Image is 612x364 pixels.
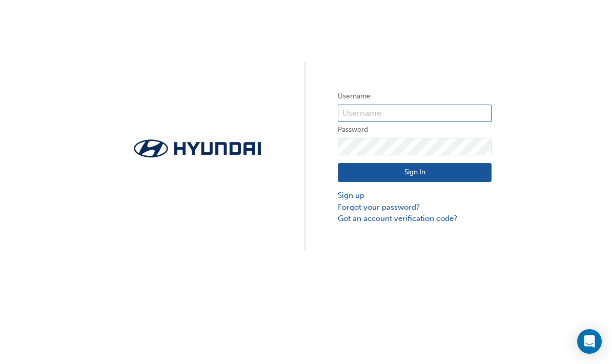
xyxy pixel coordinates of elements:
img: Trak [120,136,274,160]
button: Sign In [338,163,492,183]
a: Sign up [338,190,492,201]
label: Password [338,124,492,136]
input: Username [338,105,492,122]
a: Got an account verification code? [338,213,492,225]
label: Username [338,90,492,103]
a: Forgot your password? [338,201,492,213]
div: Open Intercom Messenger [577,329,602,354]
